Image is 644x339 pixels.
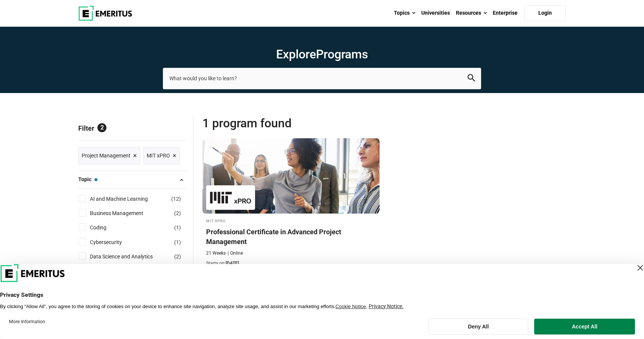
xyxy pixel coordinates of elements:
[78,147,140,165] a: Project Management ×
[174,252,181,261] span: ( )
[90,238,137,246] a: Cybersecurity
[78,174,187,185] button: Topic
[524,5,566,21] a: Login
[228,250,243,257] p: Online
[226,261,239,266] span: [DATE]
[163,68,481,89] input: search-page
[97,123,106,132] span: 2
[202,138,380,267] a: Project Management Course by MIT xPRO - September 11, 2025 MIT xPRO MIT xPRO Professional Certifi...
[202,116,384,131] span: 1 Program found
[78,175,97,183] span: Topic
[206,217,376,224] h4: MIT xPRO
[133,150,137,161] span: ×
[90,195,163,203] a: AI and Machine Learning
[468,76,475,83] a: search
[163,47,481,62] h1: Explore
[174,209,181,217] span: ( )
[147,151,170,160] span: MIT xPRO
[173,150,176,161] span: ×
[82,151,131,160] span: Project Management
[171,195,181,203] span: ( )
[90,209,158,217] a: Business Management
[210,189,251,206] img: MIT xPRO
[90,223,122,232] a: Coding
[164,124,187,134] a: Reset all
[143,147,180,165] a: MIT xPRO ×
[174,238,181,246] span: ( )
[176,253,179,260] span: 2
[206,260,376,267] p: Starts on:
[176,224,179,231] span: 1
[90,252,168,261] a: Data Science and Analytics
[202,138,380,214] img: Professional Certificate in Advanced Project Management | Online Project Management Course
[174,223,181,232] span: ( )
[173,196,179,202] span: 12
[176,239,179,245] span: 1
[316,47,368,61] span: Programs
[78,116,187,140] p: Filter
[176,210,179,216] span: 2
[468,74,475,83] button: search
[206,250,226,257] p: 21 Weeks
[206,227,376,246] h4: Professional Certificate in Advanced Project Management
